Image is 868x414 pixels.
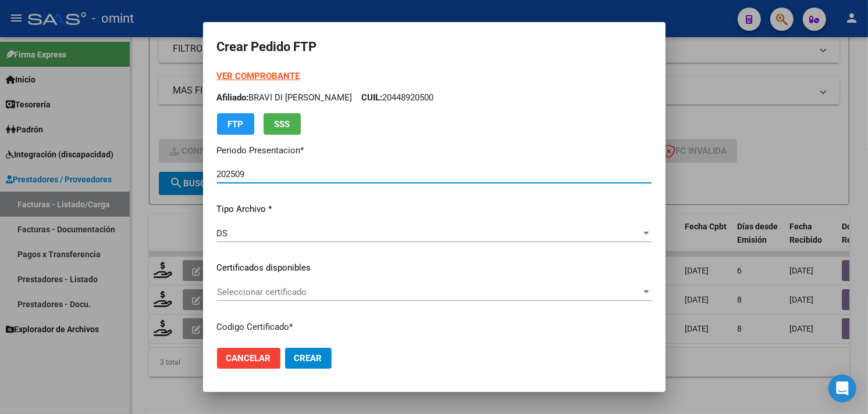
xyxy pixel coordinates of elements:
a: VER COMPROBANTE [217,71,300,81]
div: Open Intercom Messenger [828,375,856,402]
button: FTP [217,113,254,135]
p: Certificados disponibles [217,261,652,275]
h2: Crear Pedido FTP [217,36,652,58]
p: Tipo Archivo * [217,203,652,216]
button: SSS [264,113,301,135]
span: Seleccionar certificado [217,287,641,297]
span: SSS [274,119,290,129]
span: Crear [294,353,322,363]
p: Periodo Presentacion [217,144,652,157]
span: DS [217,228,228,239]
button: Cancelar [217,348,280,369]
button: Crear [285,348,332,369]
p: Codigo Certificado [217,321,652,334]
span: Afiliado: [217,92,249,103]
p: BRAVI DI [PERSON_NAME] 20448920500 [217,91,652,105]
span: FTP [227,119,243,129]
span: Cancelar [226,353,271,363]
span: CUIL: [362,92,383,103]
